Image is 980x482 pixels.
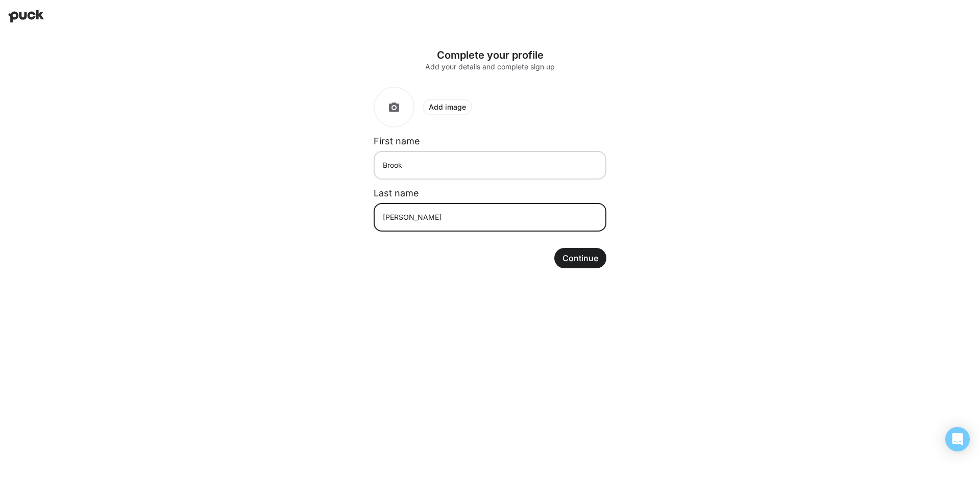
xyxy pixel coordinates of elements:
img: Puck home [8,10,44,22]
input: Last name [374,203,606,232]
div: Add your details and complete sign up [390,63,590,70]
div: Open Intercom Messenger [945,427,970,451]
button: Continue [554,248,606,268]
label: First name [374,136,420,146]
div: Complete your profile [390,49,590,61]
button: Add image [423,99,472,115]
label: Last name [374,188,419,198]
input: First name [374,151,606,180]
